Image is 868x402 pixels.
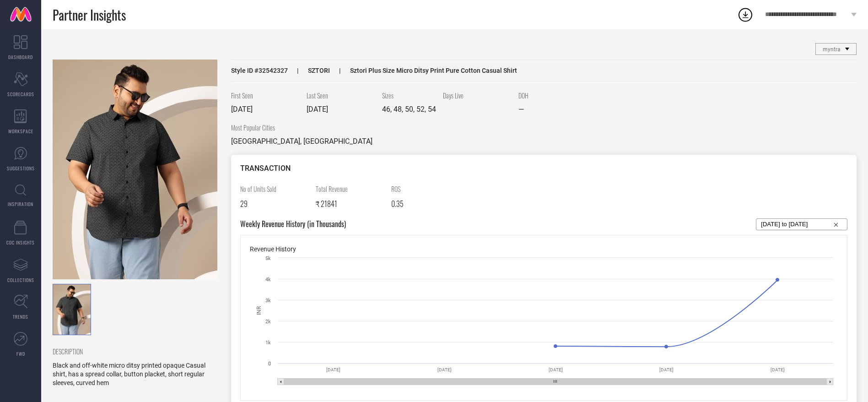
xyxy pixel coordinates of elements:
span: First Seen [231,91,300,100]
div: TRANSACTION [240,164,847,173]
span: 29 [240,198,248,209]
text: 1k [265,340,271,346]
span: DESCRIPTION [53,347,210,356]
span: FWD [16,350,25,357]
input: Select... [761,219,842,230]
text: [DATE] [326,367,340,372]
span: Most Popular Cities [231,123,372,132]
text: 0 [268,361,271,367]
span: COLLECTIONS [7,277,34,283]
span: Revenue History [250,245,296,253]
text: [DATE] [771,367,785,372]
text: 3k [265,298,271,304]
span: INSPIRATION [8,201,33,207]
span: DOH [518,91,587,100]
span: 46, 48, 50, 52, 54 [382,105,436,114]
span: Total Revenue [316,184,384,194]
text: 5k [265,255,271,261]
span: SCORECARDS [7,91,34,98]
span: Sztori Plus Size Micro Ditsy Print Pure Cotton Casual Shirt [330,67,517,74]
span: Style ID # 32542327 [231,67,288,74]
text: 4k [265,277,271,282]
span: [DATE] [307,105,328,114]
text: [DATE] [437,367,452,372]
span: 0.35 [391,198,404,209]
span: No of Units Sold [240,184,309,194]
div: Open download list [737,6,754,23]
span: DASHBOARD [8,54,33,60]
span: ₹ 21841 [316,198,337,209]
span: WORKSPACE [8,128,33,135]
span: [GEOGRAPHIC_DATA], [GEOGRAPHIC_DATA] [231,137,372,146]
span: Black and off-white micro ditsy printed opaque Casual shirt, has a spread collar, button placket,... [53,362,205,386]
span: Partner Insights [53,5,126,24]
span: SUGGESTIONS [7,165,35,172]
span: [DATE] [231,105,253,114]
span: ROS [391,184,460,194]
span: Weekly Revenue History (in Thousands) [240,218,346,230]
span: TRENDS [13,313,28,320]
span: — [518,105,524,114]
span: Days Live [443,91,512,100]
span: Last Seen [307,91,375,100]
text: [DATE] [659,367,674,372]
span: CDC INSIGHTS [6,239,35,246]
span: SZTORI [288,67,330,74]
span: myntra [823,46,841,53]
text: INR [256,306,262,315]
span: Sizes [382,91,436,100]
text: [DATE] [549,367,563,372]
text: 2k [265,319,271,325]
